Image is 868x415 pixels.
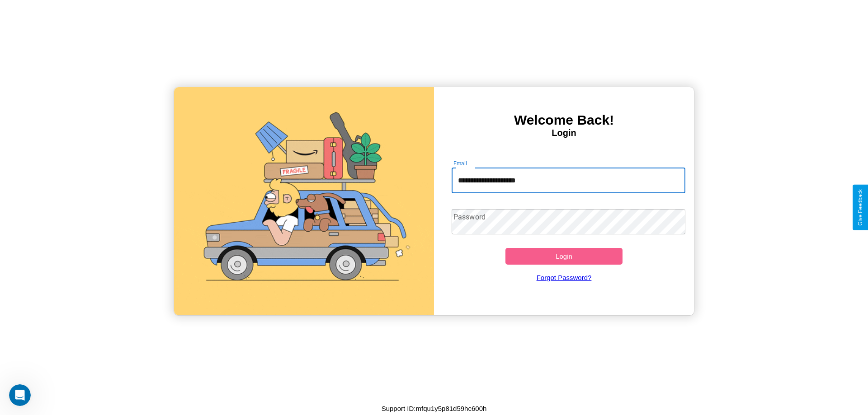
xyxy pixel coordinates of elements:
[9,384,31,406] iframe: Intercom live chat
[174,87,434,315] img: gif
[857,189,863,226] div: Give Feedback
[434,128,694,138] h4: Login
[434,112,694,128] h3: Welcome Back!
[453,159,467,167] label: Email
[447,265,681,290] a: Forgot Password?
[382,402,487,415] p: Support ID: mfqu1y5p81d59hc600h
[505,248,623,265] button: Login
